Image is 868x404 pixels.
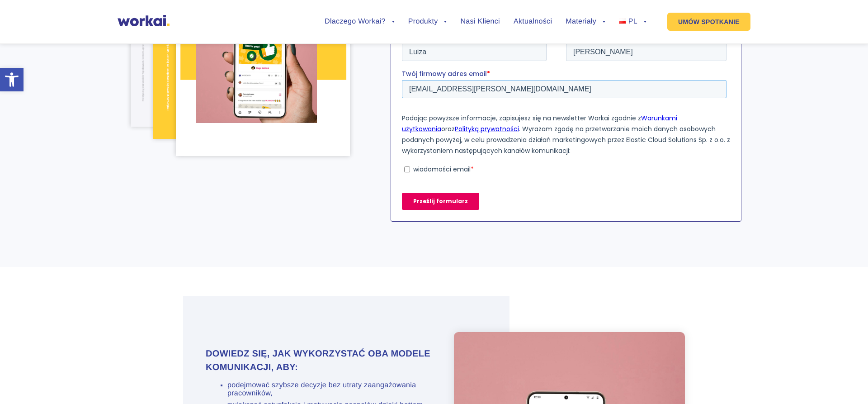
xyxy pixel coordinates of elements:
span: PL [628,18,637,25]
a: Aktualności [514,18,552,25]
a: Materiały [566,18,605,25]
a: Dlaczego Workai? [325,18,395,25]
a: Nasi Klienci [460,18,500,25]
a: UMÓW SPOTKANIE [667,13,750,31]
h3: Dowiedz się, jak wykorzystać oba modele komunikacji, aby: [206,347,434,374]
a: PL [619,18,646,25]
a: Produkty [408,18,447,25]
li: podejmować szybsze decyzje bez utraty zaangażowania pracowników, [227,381,434,398]
iframe: Form 0 [402,32,730,218]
